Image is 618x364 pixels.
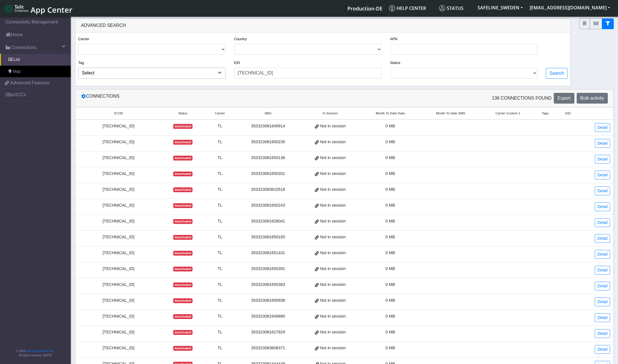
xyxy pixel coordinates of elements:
span: 0 MB [386,250,395,255]
img: knowledge.svg [389,5,395,11]
div: [TECHNICAL_ID] [79,202,158,209]
span: Not in session [320,313,346,320]
div: TL [208,139,233,145]
button: SAFELINE_SWEDEN [474,3,526,13]
span: 0 MB [386,282,395,287]
a: Detail [595,234,610,243]
a: Detail [595,218,610,227]
div: TL [208,155,233,161]
img: logo-telit-cinterion-gw-new.png [5,4,28,13]
a: Help center [387,3,437,14]
span: 0 MB [386,124,395,128]
span: 0 MB [386,203,395,207]
span: 0 MB [386,330,395,334]
div: 353323081649880 [239,313,297,320]
span: Not in session [320,250,346,256]
a: Telit IoT Solutions, Inc. [25,350,54,353]
a: Detail [595,345,610,354]
span: Not in session [320,329,346,335]
div: [TECHNICAL_ID] [79,139,158,145]
span: Not in session [320,171,346,177]
div: 353323081650235 [239,139,297,145]
div: [TECHNICAL_ID] [79,329,158,335]
div: 353323081627829 [239,329,297,335]
div: Connections [77,93,345,104]
a: Detail [595,171,610,179]
span: deactivated [173,156,193,160]
span: Not in session [320,266,346,272]
a: Detail [595,297,610,306]
div: [TECHNICAL_ID] [79,218,158,224]
a: Status [437,3,474,14]
span: deactivated [173,330,193,335]
div: [TECHNICAL_ID] [79,123,158,129]
span: deactivated [173,203,193,208]
button: Search [546,68,568,79]
div: 353323081650391 [239,266,297,272]
span: Help center [389,5,426,11]
span: Select [82,70,94,75]
span: Not in session [320,123,346,129]
span: 136 Connections found [492,95,552,102]
a: Detail [595,123,610,132]
span: List [14,57,20,63]
a: Detail [595,282,610,290]
span: deactivated [173,235,193,239]
span: Map [13,68,21,75]
span: Tags [542,111,549,116]
div: TL [208,234,233,240]
a: Detail [595,155,610,164]
div: [TECHNICAL_ID] [79,282,158,288]
div: [TECHNICAL_ID] [79,155,158,161]
span: 0 MB [386,155,395,160]
span: 0 MB [386,219,395,223]
div: 353323081628041 [239,218,297,224]
span: Status [439,5,463,11]
span: deactivated [173,346,193,350]
span: deactivated [173,140,193,144]
label: EID [234,60,240,65]
span: 0 MB [386,266,395,271]
span: deactivated [173,187,193,192]
span: ICCID [114,111,123,116]
span: 0 MB [386,187,395,192]
span: Month To Date Data [376,111,405,116]
span: Not in session [320,297,346,304]
a: Detail [595,266,610,275]
a: Detail [595,202,610,211]
span: deactivated [173,172,193,176]
div: TL [208,282,233,288]
span: In Session [323,111,338,116]
button: [EMAIL_ADDRESS][DOMAIN_NAME] [526,3,613,13]
div: TL [208,250,233,256]
div: TL [208,313,233,320]
span: IMEI [265,111,271,116]
div: [TECHNICAL_ID] [79,234,158,240]
span: Not in session [320,155,346,161]
span: Not in session [320,218,346,224]
div: TL [208,329,233,335]
div: TL [208,171,233,177]
span: Connections [11,44,37,51]
span: Carrier [215,111,225,116]
span: Not in session [320,345,346,351]
div: 353323081649914 [239,123,297,129]
a: Detail [595,187,610,195]
a: Detail [595,313,610,322]
span: deactivated [173,219,193,224]
span: Not in session [320,282,346,288]
span: 0 MB [386,140,395,144]
span: Not in session [320,139,346,145]
span: Advanced Features [10,80,50,86]
a: App Center [5,2,72,14]
span: 0 MB [386,298,395,303]
span: EID [565,111,571,116]
span: Not in session [320,234,346,240]
div: Advanced Search [75,19,570,33]
span: 0 MB [386,314,395,318]
span: 0 MB [386,235,395,239]
span: deactivated [173,314,193,319]
div: 353323081650201 [239,171,297,177]
div: TL [208,123,233,129]
a: Detail [595,139,610,148]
